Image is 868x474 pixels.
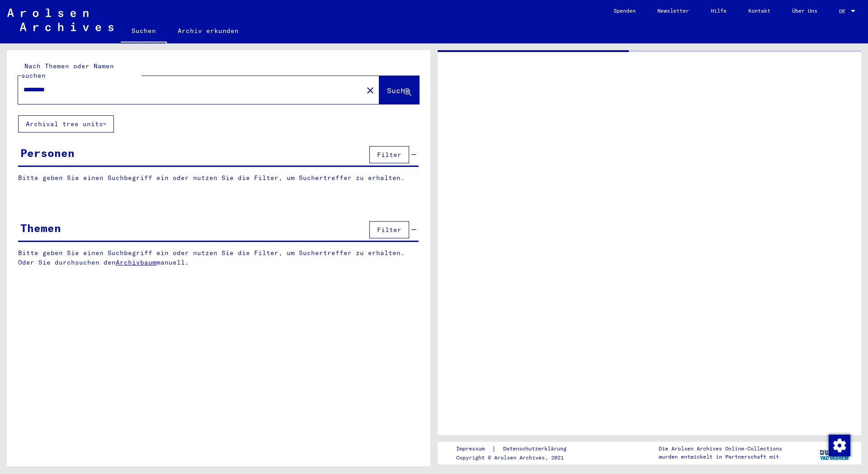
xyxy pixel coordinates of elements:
p: Copyright © Arolsen Archives, 2021 [456,454,577,462]
a: Archivbaum [116,258,156,266]
button: Filter [369,221,409,238]
img: Zustimmung ändern [829,435,850,456]
mat-label: Nach Themen oder Namen suchen [21,62,114,80]
div: Themen [20,220,61,236]
button: Suche [379,76,419,104]
p: Die Arolsen Archives Online-Collections [659,445,782,453]
div: | [456,444,577,454]
a: Suchen [121,20,167,43]
img: Arolsen_neg.svg [7,9,113,31]
a: Archiv erkunden [167,20,250,42]
button: Clear [361,81,379,99]
span: Filter [377,226,401,234]
span: Suche [387,86,410,95]
button: Archival tree units [18,115,114,133]
p: Bitte geben Sie einen Suchbegriff ein oder nutzen Sie die Filter, um Suchertreffer zu erhalten. [18,173,419,183]
span: Filter [377,151,401,159]
img: yv_logo.png [818,441,852,464]
a: Impressum [456,444,492,454]
mat-icon: close [365,85,376,96]
div: Personen [20,145,75,161]
p: wurden entwickelt in Partnerschaft mit [659,453,782,461]
a: Datenschutzerklärung [496,444,577,454]
span: DE [839,8,849,14]
button: Filter [369,146,409,163]
p: Bitte geben Sie einen Suchbegriff ein oder nutzen Sie die Filter, um Suchertreffer zu erhalten. O... [18,248,419,267]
